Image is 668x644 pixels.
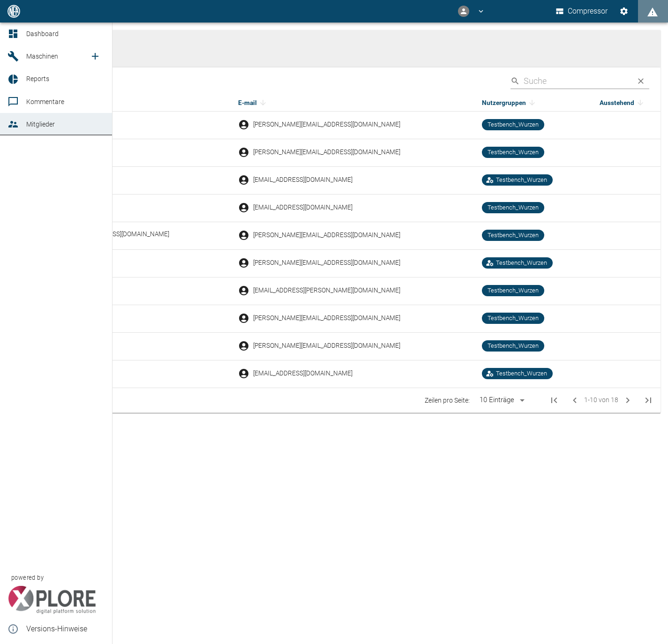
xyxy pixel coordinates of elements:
[253,258,400,267] span: [PERSON_NAME][EMAIL_ADDRESS][DOMAIN_NAME]
[482,97,538,108] span: Nutzergruppen
[253,120,400,129] span: [PERSON_NAME][EMAIL_ADDRESS][DOMAIN_NAME]
[34,167,231,195] td: [PERSON_NAME]
[26,120,55,128] span: Mitglieder
[238,97,269,108] span: E-mail
[618,391,637,410] button: Next Page
[482,97,585,108] div: Nutzergruppen
[565,391,584,410] span: Vorherige Seite
[253,203,353,212] span: [EMAIL_ADDRESS][DOMAIN_NAME]
[34,250,231,277] td: [PERSON_NAME]
[484,120,542,129] span: Testbench_Wurzen
[492,369,551,378] span: Testbench_Wurzen
[34,305,231,333] td: -
[253,369,353,378] span: [EMAIL_ADDRESS][DOMAIN_NAME]
[637,389,660,412] span: Letzte Seite
[253,314,400,322] span: [PERSON_NAME][EMAIL_ADDRESS][DOMAIN_NAME]
[484,314,542,323] span: Testbench_Wurzen
[34,112,231,139] td: [PERSON_NAME]
[484,286,542,295] span: Testbench_Wurzen
[26,75,49,82] span: Reports
[618,391,637,410] span: Nächste Seite
[26,98,64,105] span: Kommentare
[253,231,400,240] span: [PERSON_NAME][EMAIL_ADDRESS][DOMAIN_NAME]
[34,222,231,250] td: Christoph [EMAIL_ADDRESS][DOMAIN_NAME]
[253,175,353,184] span: [EMAIL_ADDRESS][DOMAIN_NAME]
[484,203,542,212] span: Testbench_Wurzen
[600,97,646,108] span: Ausstehend
[26,30,59,37] span: Dashboard
[253,286,400,295] span: [EMAIL_ADDRESS][PERSON_NAME][DOMAIN_NAME]
[425,396,470,405] p: Zeilen pro Seite:
[484,231,542,240] span: Testbench_Wurzen
[34,360,231,388] td: Development
[41,97,223,108] div: Name
[543,389,565,412] span: Erste Seite
[484,342,542,351] span: Testbench_Wurzen
[554,3,610,20] button: Compressor
[492,259,551,268] span: Testbench_Wurzen
[253,148,400,157] span: [PERSON_NAME][EMAIL_ADDRESS][DOMAIN_NAME]
[457,4,487,19] button: thomas.stein@neuman-esser.de
[637,389,660,412] button: Last Page
[238,97,467,108] div: E-mail
[484,148,542,157] span: Testbench_Wurzen
[86,47,105,66] a: new /machines
[34,139,231,167] td: -
[7,5,21,17] img: logo
[600,97,653,108] div: Ausstehend
[477,395,517,405] div: 10 Einträge
[524,73,629,89] input: Search
[11,573,44,582] span: powered by
[34,195,231,222] td: -
[253,341,400,350] span: [PERSON_NAME][EMAIL_ADDRESS][DOMAIN_NAME]
[510,76,520,86] svg: Suche
[8,586,96,614] img: Xplore Logo
[492,176,551,185] span: Testbench_Wurzen
[34,333,231,360] td: [PERSON_NAME]
[26,52,58,60] span: Maschinen
[34,277,231,305] td: -
[615,3,632,20] button: Einstellungen
[26,623,105,635] span: Versions-Hinweise
[584,395,618,405] span: 1-10 von 18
